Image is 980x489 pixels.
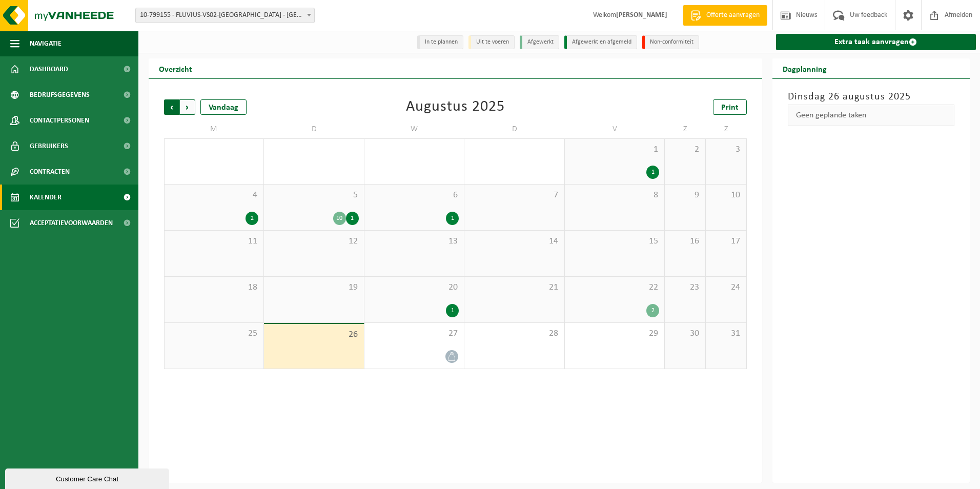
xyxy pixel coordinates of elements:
[30,185,62,210] span: Kalender
[135,8,315,23] span: 10-799155 - FLUVIUS-VS02-TORHOUT - TORHOUT
[670,236,700,247] span: 16
[565,120,665,138] td: V
[180,99,195,115] span: Volgende
[30,159,70,185] span: Contracten
[370,190,459,201] span: 6
[670,144,700,155] span: 2
[370,328,459,339] span: 27
[30,56,68,82] span: Dashboard
[269,190,358,201] span: 5
[30,82,90,108] span: Bedrijfsgegevens
[136,8,314,23] span: 10-799155 - FLUVIUS-VS02-TORHOUT - TORHOUT
[30,210,113,236] span: Acceptatievoorwaarden
[468,35,515,49] li: Uit te voeren
[200,99,247,115] div: Vandaag
[164,120,264,138] td: M
[670,190,700,201] span: 9
[642,35,699,49] li: Non-conformiteit
[30,108,89,133] span: Contactpersonen
[711,144,741,155] span: 3
[333,212,346,225] div: 10
[776,34,976,50] a: Extra taak aanvragen
[570,282,659,293] span: 22
[520,35,559,49] li: Afgewerkt
[646,304,659,317] div: 2
[30,133,68,159] span: Gebruikers
[406,99,505,115] div: Augustus 2025
[264,120,364,138] td: D
[711,190,741,201] span: 10
[772,58,837,78] h2: Dagplanning
[788,105,955,126] div: Geen geplande taken
[246,212,258,225] div: 2
[446,304,459,317] div: 1
[469,190,559,201] span: 7
[570,236,659,247] span: 15
[711,236,741,247] span: 17
[464,120,564,138] td: D
[665,120,706,138] td: Z
[269,329,358,340] span: 26
[670,282,700,293] span: 23
[670,328,700,339] span: 30
[149,58,202,78] h2: Overzicht
[570,190,659,201] span: 8
[346,212,359,225] div: 1
[170,328,258,339] span: 25
[469,236,559,247] span: 14
[683,5,767,26] a: Offerte aanvragen
[788,89,955,105] h3: Dinsdag 26 augustus 2025
[364,120,464,138] td: W
[170,190,258,201] span: 4
[704,10,762,21] span: Offerte aanvragen
[370,236,459,247] span: 13
[721,104,739,112] span: Print
[370,282,459,293] span: 20
[269,282,358,293] span: 19
[446,212,459,225] div: 1
[711,282,741,293] span: 24
[5,466,171,489] iframe: chat widget
[616,11,667,19] strong: [PERSON_NAME]
[469,282,559,293] span: 21
[417,35,463,49] li: In te plannen
[269,236,358,247] span: 12
[469,328,559,339] span: 28
[30,31,62,56] span: Navigatie
[711,328,741,339] span: 31
[164,99,179,115] span: Vorige
[170,236,258,247] span: 11
[570,144,659,155] span: 1
[646,166,659,179] div: 1
[706,120,747,138] td: Z
[570,328,659,339] span: 29
[170,282,258,293] span: 18
[713,99,747,115] a: Print
[564,35,637,49] li: Afgewerkt en afgemeld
